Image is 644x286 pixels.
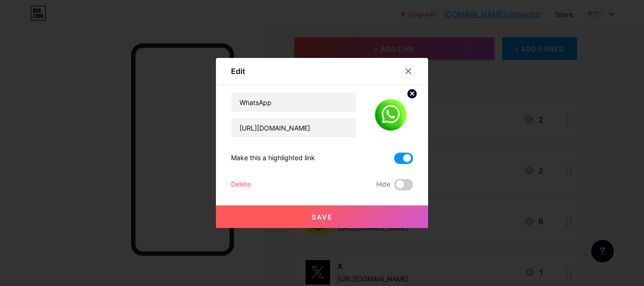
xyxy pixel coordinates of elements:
div: Delete [231,179,251,190]
input: URL [231,118,356,137]
input: Title [231,93,356,112]
img: link_thumbnail [368,92,413,138]
span: Save [312,213,333,221]
div: Make this a highlighted link [231,153,315,164]
span: Hide [376,179,390,190]
button: Save [216,205,428,228]
div: Edit [231,65,245,77]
